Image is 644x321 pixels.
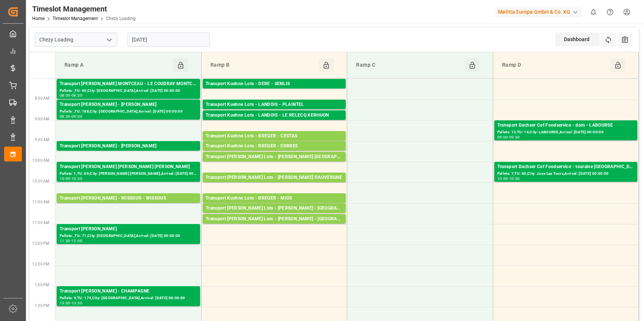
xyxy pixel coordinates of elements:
[72,115,82,118] div: 09:00
[60,143,197,150] div: Transport [PERSON_NAME] - [PERSON_NAME]
[585,4,602,20] button: show 0 new notifications
[353,58,464,72] div: Ramp C
[70,115,72,118] div: -
[70,239,72,243] div: -
[495,7,582,17] div: Melitta Europa GmbH & Co. KG
[508,136,509,139] div: -
[509,177,520,180] div: 10:30
[60,115,70,118] div: 08:30
[60,171,197,177] div: Pallets: 1,TU: 69,City: [PERSON_NAME] [PERSON_NAME],Arrival: [DATE] 00:00:00
[497,122,634,129] div: Transport Dachser Cof Foodservice - dom - LABOURSE
[70,177,72,180] div: -
[60,80,197,88] div: Transport [PERSON_NAME] MONTCEAU - LE COUDRAY MONTCEAU
[206,88,343,94] div: Pallets: ,TU: 1061,City: [GEOGRAPHIC_DATA],Arrival: [DATE] 00:00:00
[60,101,197,108] div: Transport [PERSON_NAME] - [PERSON_NAME]
[35,33,117,47] input: Type to search/select
[60,288,197,295] div: Transport [PERSON_NAME] - CHAMPAGNE
[60,195,197,202] div: Transport [PERSON_NAME] - WISSOUS - WISSOUS
[32,221,49,225] span: 11:30 AM
[206,143,343,150] div: Transport Kuehne Lots - BREGER - ERBREE
[60,177,70,180] div: 10:00
[60,233,197,239] div: Pallets: ,TU: 71,City: [GEOGRAPHIC_DATA],Arrival: [DATE] 00:00:00
[206,80,343,88] div: Transport Kuehne Lots - DERE - SENLIS
[60,225,197,233] div: Transport [PERSON_NAME]
[509,136,520,139] div: 09:30
[508,177,509,180] div: -
[60,94,70,97] div: 08:00
[206,119,343,126] div: Pallets: ,TU: 154,City: LE RELECQ KERHUON,Arrival: [DATE] 00:00:00
[208,58,319,72] div: Ramp B
[206,215,343,223] div: Transport [PERSON_NAME] Lots - [PERSON_NAME] - [GEOGRAPHIC_DATA]
[60,239,70,243] div: 11:30
[35,304,49,308] span: 1:30 PM
[60,301,70,305] div: 13:00
[72,177,82,180] div: 10:30
[32,179,49,183] span: 10:30 AM
[53,16,98,21] a: Timeslot Management
[60,163,197,171] div: Transport [PERSON_NAME] [PERSON_NAME] [PERSON_NAME]
[72,239,82,243] div: 12:00
[60,202,197,208] div: Pallets: 30,TU: 562,City: [GEOGRAPHIC_DATA],Arrival: [DATE] 00:00:00
[206,133,343,140] div: Transport Kuehne Lots - BREGER - CESTAS
[497,171,634,177] div: Pallets: 7,TU: 60,City: Joue Les Tours,Arrival: [DATE] 00:00:00
[497,129,634,136] div: Pallets: 13,TU: 14,City: LABOURSE,Arrival: [DATE] 00:00:00
[32,200,49,204] span: 11:00 AM
[206,108,343,115] div: Pallets: 6,TU: 342,City: PLAINTEL,Arrival: [DATE] 00:00:00
[32,241,49,245] span: 12:00 PM
[60,150,197,156] div: Pallets: 3,TU: 847,City: [GEOGRAPHIC_DATA],Arrival: [DATE] 00:00:00
[206,223,343,229] div: Pallets: 3,TU: 168,City: [GEOGRAPHIC_DATA],Arrival: [DATE] 00:00:00
[206,112,343,119] div: Transport Kuehne Lots - LANDOIS - LE RELECQ KERHUON
[499,58,610,72] div: Ramp D
[206,195,343,202] div: Transport Kuehne Lots - BREGER - MIOS
[60,108,197,115] div: Pallets: ,TU: 188,City: [GEOGRAPHIC_DATA],Arrival: [DATE] 00:00:00
[60,88,197,94] div: Pallets: ,TU: 60,City: [GEOGRAPHIC_DATA],Arrival: [DATE] 00:00:00
[35,117,49,121] span: 9:00 AM
[497,136,508,139] div: 09:00
[555,33,600,46] div: Dashboard
[72,94,82,97] div: 08:30
[206,153,343,161] div: Transport [PERSON_NAME] Lots - [PERSON_NAME] [GEOGRAPHIC_DATA] -
[32,262,49,266] span: 12:30 PM
[206,181,343,188] div: Pallets: 7,TU: 42,City: COURNON D'AUVERGNE,Arrival: [DATE] 00:00:00
[206,205,343,212] div: Transport [PERSON_NAME] Lots - [PERSON_NAME] - [GEOGRAPHIC_DATA]
[32,16,44,21] a: Home
[60,295,197,301] div: Pallets: 4,TU: 174,City: [GEOGRAPHIC_DATA],Arrival: [DATE] 00:00:00
[206,150,343,156] div: Pallets: 5,TU: 179,City: ERBREE,Arrival: [DATE] 00:00:00
[35,283,49,287] span: 1:00 PM
[602,4,618,20] button: Help Center
[32,3,136,14] div: Timeslot Management
[206,101,343,108] div: Transport Kuehne Lots - LANDOIS - PLAINTEL
[127,33,210,47] input: DD-MM-YYYY
[206,140,343,146] div: Pallets: 3,TU: 311,City: [GEOGRAPHIC_DATA],Arrival: [DATE] 00:00:00
[495,5,585,19] button: Melitta Europa GmbH & Co. KG
[70,301,72,305] div: -
[206,202,343,208] div: Pallets: ,TU: 305,City: MIOS,Arrival: [DATE] 00:00:00
[497,163,634,171] div: Transport Dachser Cof Foodservice - touraine [GEOGRAPHIC_DATA] - Joue Les Tours
[206,174,343,181] div: Transport [PERSON_NAME] Lots - [PERSON_NAME] D'AUVERGNE
[35,138,49,142] span: 9:30 AM
[35,96,49,100] span: 8:30 AM
[62,58,173,72] div: Ramp A
[103,34,114,46] button: open menu
[206,212,343,218] div: Pallets: 7,TU: 136,City: [GEOGRAPHIC_DATA],Arrival: [DATE] 00:00:00
[32,158,49,163] span: 10:00 AM
[70,94,72,97] div: -
[497,177,508,180] div: 10:00
[206,161,343,167] div: Pallets: 1,TU: 89,City: ,Arrival: [DATE] 00:00:00
[72,301,82,305] div: 13:30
